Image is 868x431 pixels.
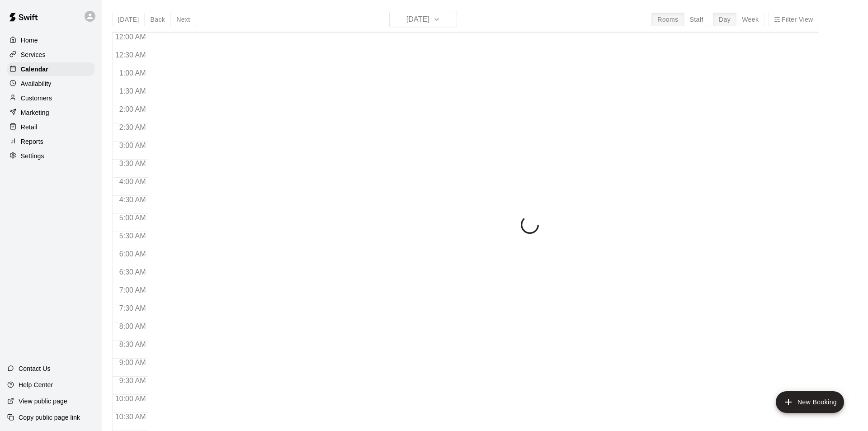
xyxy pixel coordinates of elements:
[21,94,52,103] p: Customers
[117,341,148,348] span: 8:30 AM
[21,152,44,161] p: Settings
[7,33,94,47] a: Home
[117,304,148,312] span: 7:30 AM
[21,65,48,74] p: Calendar
[117,87,148,95] span: 1:30 AM
[113,51,148,59] span: 12:30 AM
[117,322,148,330] span: 8:00 AM
[117,160,148,167] span: 3:30 AM
[776,391,844,413] button: add
[117,214,148,222] span: 5:00 AM
[7,48,94,62] a: Services
[7,62,94,76] a: Calendar
[7,91,94,105] a: Customers
[113,395,148,403] span: 10:00 AM
[113,33,148,41] span: 12:00 AM
[117,286,148,294] span: 7:00 AM
[117,178,148,185] span: 4:00 AM
[7,135,94,148] a: Reports
[117,196,148,204] span: 4:30 AM
[117,359,148,366] span: 9:00 AM
[7,120,94,134] a: Retail
[117,232,148,240] span: 5:30 AM
[21,79,52,88] p: Availability
[7,149,94,163] a: Settings
[19,380,53,389] p: Help Center
[7,106,94,119] a: Marketing
[117,268,148,276] span: 6:30 AM
[21,123,38,132] p: Retail
[117,123,148,131] span: 2:30 AM
[21,108,49,117] p: Marketing
[21,50,46,59] p: Services
[117,377,148,384] span: 9:30 AM
[19,364,51,373] p: Contact Us
[21,36,38,45] p: Home
[117,105,148,113] span: 2:00 AM
[117,250,148,258] span: 6:00 AM
[19,397,67,406] p: View public page
[19,413,80,422] p: Copy public page link
[117,69,148,77] span: 1:00 AM
[21,137,43,146] p: Reports
[7,77,94,90] a: Availability
[117,142,148,149] span: 3:00 AM
[113,413,148,421] span: 10:30 AM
